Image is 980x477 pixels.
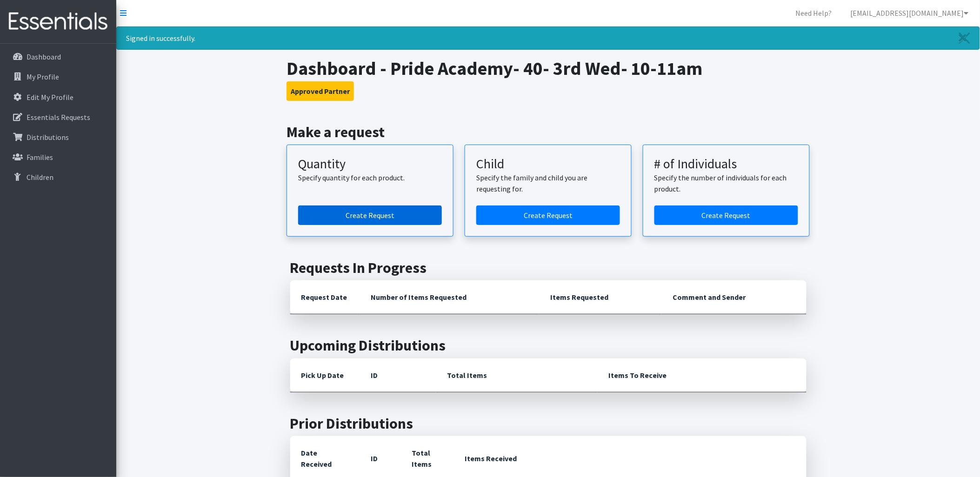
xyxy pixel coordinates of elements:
[298,172,442,183] p: Specify quantity for each product.
[360,280,540,314] th: Number of Items Requested
[287,81,354,101] button: Approved Partner
[4,108,113,126] a: Essentials Requests
[4,47,113,66] a: Dashboard
[4,128,113,146] a: Distributions
[950,27,980,49] a: Close
[436,358,598,392] th: Total Items
[476,205,620,225] a: Create a request for a child or family
[27,132,69,142] p: Distributions
[4,67,113,86] a: My Profile
[287,57,810,79] h1: Dashboard - Pride Academy- 40- 3rd Wed- 10-11am
[661,280,806,314] th: Comment and Sender
[298,156,442,172] h3: Quantity
[476,156,620,172] h3: Child
[298,205,442,225] a: Create a request by quantity
[360,358,436,392] th: ID
[654,205,798,225] a: Create a request by number of individuals
[788,4,840,22] a: Need Help?
[290,358,360,392] th: Pick Up Date
[27,113,90,122] p: Essentials Requests
[27,152,53,162] p: Families
[539,280,661,314] th: Items Requested
[476,172,620,194] p: Specify the family and child you are requesting for.
[287,123,810,141] h2: Make a request
[654,172,798,194] p: Specify the number of individuals for each product.
[116,26,980,50] div: Signed in successfully.
[4,168,113,186] a: Children
[27,93,73,102] p: Edit My Profile
[290,259,807,277] h2: Requests In Progress
[290,280,360,314] th: Request Date
[27,72,59,81] p: My Profile
[598,358,807,392] th: Items To Receive
[843,4,976,22] a: [EMAIL_ADDRESS][DOMAIN_NAME]
[27,52,61,61] p: Dashboard
[290,337,807,354] h2: Upcoming Distributions
[654,156,798,172] h3: # of Individuals
[4,88,113,106] a: Edit My Profile
[4,6,113,37] img: HumanEssentials
[27,172,53,182] p: Children
[290,415,807,432] h2: Prior Distributions
[4,148,113,166] a: Families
